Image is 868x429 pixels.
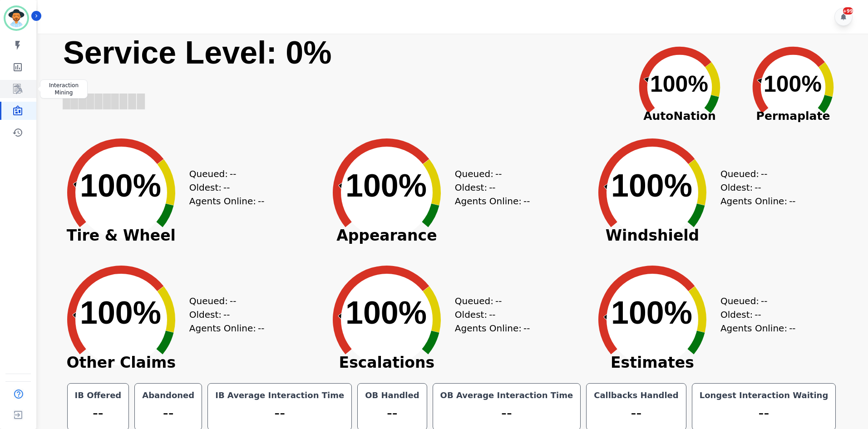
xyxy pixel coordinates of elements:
div: Longest Interaction Waiting [698,389,830,402]
div: Queued: [455,167,523,181]
span: -- [789,194,795,208]
div: -- [73,402,123,424]
div: Queued: [720,167,789,181]
div: Oldest: [189,181,257,194]
span: -- [489,308,495,321]
text: 100% [650,71,708,97]
div: Agents Online: [189,194,266,208]
div: Oldest: [720,308,789,321]
span: -- [761,167,767,181]
svg: Service Level: 0% [62,34,621,127]
span: -- [495,167,502,181]
div: -- [698,402,830,424]
span: -- [230,167,236,181]
div: IB Average Interaction Time [213,389,346,402]
text: 100% [80,168,161,203]
div: Agents Online: [720,321,798,335]
div: Queued: [455,294,523,308]
span: Windshield [584,231,720,240]
text: 100% [611,295,692,330]
div: Agents Online: [720,194,798,208]
div: +99 [843,7,853,15]
span: -- [523,194,530,208]
div: IB Offered [73,389,123,402]
div: Oldest: [189,308,257,321]
div: -- [363,402,421,424]
text: 100% [80,295,161,330]
span: -- [755,308,761,321]
div: Oldest: [455,308,523,321]
span: -- [761,294,767,308]
span: Estimates [584,358,720,367]
span: -- [755,181,761,194]
div: Oldest: [720,181,789,194]
text: 100% [764,71,822,97]
text: 100% [611,168,692,203]
div: Agents Online: [455,194,532,208]
span: -- [523,321,530,335]
span: -- [789,321,795,335]
span: Permaplate [736,108,850,125]
span: -- [230,294,236,308]
div: -- [213,402,346,424]
div: Queued: [189,167,257,181]
div: Callbacks Handled [592,389,681,402]
span: -- [223,308,230,321]
div: -- [439,402,575,424]
div: Abandoned [140,389,196,402]
div: Queued: [189,294,257,308]
div: Oldest: [455,181,523,194]
div: OB Average Interaction Time [439,389,575,402]
span: -- [258,321,264,335]
div: -- [140,402,196,424]
span: -- [258,194,264,208]
text: 100% [345,168,427,203]
span: Escalations [319,358,455,367]
span: -- [223,181,230,194]
div: Agents Online: [189,321,266,335]
div: OB Handled [363,389,421,402]
text: Service Level: 0% [63,35,331,70]
span: Other Claims [53,358,189,367]
div: Agents Online: [455,321,532,335]
span: AutoNation [623,108,736,125]
span: -- [495,294,502,308]
span: -- [489,181,495,194]
div: Queued: [720,294,789,308]
span: Appearance [319,231,455,240]
div: -- [592,402,681,424]
text: 100% [345,295,427,330]
img: Bordered avatar [5,7,27,29]
span: Tire & Wheel [53,231,189,240]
